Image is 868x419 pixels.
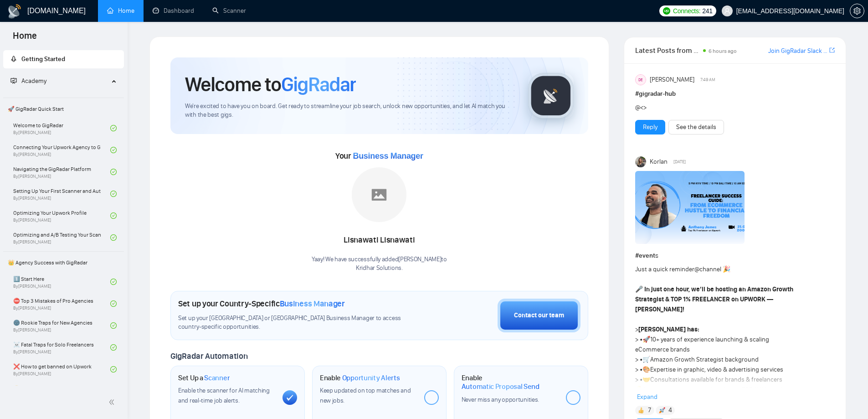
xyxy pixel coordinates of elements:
span: double-left [108,398,118,407]
span: 241 [702,6,712,16]
h1: Enable [320,373,400,383]
button: Reply [635,120,665,134]
h1: # events [635,251,835,261]
span: check-circle [110,191,117,197]
span: check-circle [110,344,117,351]
strong: In just one hour, we’ll be hosting an Amazon Growth Strategist & TOP 1% FREELANCER on UPWORK — [P... [635,285,793,313]
span: 🎨 [642,366,650,373]
span: @channel [694,265,721,273]
a: setting [850,7,864,15]
span: Latest Posts from the GigRadar Community [635,45,700,56]
h1: Set Up a [178,373,230,383]
span: 🚀 [642,336,650,343]
span: check-circle [110,300,117,307]
div: Lisnawati Lisnawati [312,233,447,248]
span: user [724,8,730,14]
span: Business Manager [353,151,423,160]
span: 🚀 GigRadar Quick Start [4,100,123,118]
button: setting [850,4,864,18]
span: check-circle [110,169,117,175]
a: Navigating the GigRadar PlatformBy[PERSON_NAME] [13,162,110,182]
span: Set up your [GEOGRAPHIC_DATA] or [GEOGRAPHIC_DATA] Business Manager to access country-specific op... [178,314,420,331]
span: We're excited to have you on board. Get ready to streamline your job search, unlock new opportuni... [185,102,514,119]
span: 7:49 AM [700,76,715,84]
a: ❌ How to get banned on UpworkBy[PERSON_NAME] [13,359,110,379]
img: 👍 [638,407,644,414]
a: dashboardDashboard [153,7,194,15]
span: [DATE] [673,158,686,166]
img: F09H8TEEYJG-Anthony%20James.png [635,171,745,244]
span: Connects: [673,6,700,16]
span: 🛒 [642,356,650,363]
a: Setting Up Your First Scanner and Auto-BidderBy[PERSON_NAME] [13,184,110,204]
span: export [829,47,835,54]
span: Opportunity Alerts [342,373,400,383]
span: GigRadar Automation [170,351,247,361]
a: Connecting Your Upwork Agency to GigRadarBy[PERSON_NAME] [13,140,110,160]
a: Welcome to GigRadarBy[PERSON_NAME] [13,118,110,138]
iframe: Intercom live chat [837,388,859,410]
span: check-circle [110,234,117,241]
a: 😭 Account blocked: what to do? [13,381,110,401]
a: Optimizing Your Upwork ProfileBy[PERSON_NAME] [13,206,110,226]
span: 7 [648,406,651,415]
span: fund-projection-screen [10,78,17,84]
a: ☠️ Fatal Traps for Solo FreelancersBy[PERSON_NAME] [13,337,110,357]
div: Contact our team [514,310,564,321]
img: 🚀 [659,407,665,414]
span: Your [335,151,423,161]
button: See the details [668,120,724,134]
h1: Enable [462,373,559,391]
span: check-circle [110,125,117,131]
img: gigradar-logo.png [528,73,574,119]
img: placeholder.png [352,167,406,222]
a: homeHome [107,7,134,15]
span: 4 [668,406,672,415]
div: Yaay! We have successfully added [PERSON_NAME] to [312,255,447,273]
h1: Set up your Country-Specific [178,299,345,309]
span: Business Manager [280,299,345,309]
span: GigRadar [281,72,356,97]
span: check-circle [110,322,117,329]
span: Keep updated on top matches and new jobs. [320,387,411,404]
h1: # gigradar-hub [635,89,835,99]
span: Never miss any opportunities. [462,396,539,403]
a: 1️⃣ Start HereBy[PERSON_NAME] [13,272,110,292]
span: 🎉 [723,265,730,273]
h1: Welcome to [185,72,356,97]
span: 👑 Agency Success with GigRadar [4,253,123,272]
div: @<> [635,103,795,113]
img: Korlan [635,156,646,167]
span: check-circle [110,147,117,153]
a: export [829,46,835,55]
span: Expand [637,393,657,401]
span: Academy [10,77,46,85]
strong: [PERSON_NAME] has: [638,326,699,333]
span: 💡 [635,386,643,393]
div: DE [636,75,646,85]
span: check-circle [110,366,117,372]
button: Contact our team [498,299,580,332]
a: See the details [676,122,716,132]
a: searchScanner [212,7,246,15]
span: Automatic Proposal Send [462,382,539,391]
span: 🤝 [642,376,650,383]
a: Optimizing and A/B Testing Your Scanner for Better ResultsBy[PERSON_NAME] [13,228,110,248]
span: 6 hours ago [709,48,737,54]
img: upwork-logo.png [663,7,670,15]
a: Join GigRadar Slack Community [768,46,827,56]
span: 🎤 [635,285,643,293]
span: Korlan [650,157,668,167]
span: Scanner [204,373,230,383]
span: Home [5,29,44,48]
a: 🌚 Rookie Traps for New AgenciesBy[PERSON_NAME] [13,316,110,336]
span: Getting Started [21,55,65,63]
li: Getting Started [3,50,124,68]
span: Academy [21,77,46,85]
span: [PERSON_NAME] [650,75,694,85]
span: check-circle [110,212,117,219]
span: rocket [10,56,17,62]
img: logo [7,4,22,19]
p: Kridhar Solutions . [312,264,447,273]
